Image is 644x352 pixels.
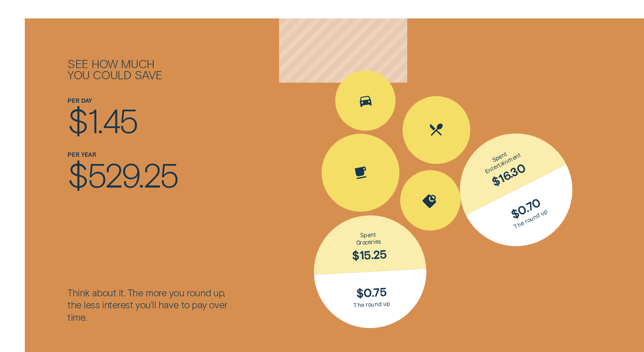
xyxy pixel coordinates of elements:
button: Spent Shopping $30.50; The round up $0.50 [388,158,472,243]
span: 1.45 [88,100,138,140]
button: Spent Transport $5.60; The round up $0.40 [331,67,399,135]
label: Per day [68,97,92,104]
button: Spent Groceries $15.25; The round up $0.75 [311,212,429,331]
div: Think about it. The more you round up, the less interest you’ll have to pay over time. [68,286,232,323]
h2: See how much you could save [68,58,232,81]
button: Spent Entertainment $16.30; The round up $0.70 [440,114,591,265]
div: $ [68,104,232,136]
div: $ [68,159,232,190]
span: 529.25 [88,154,178,194]
button: Spent Coffee $4.20; The round up $0.80 [315,128,406,218]
label: Per year [68,151,96,158]
button: Spent Eating out $25.10; The round up $0.90 [402,96,471,164]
